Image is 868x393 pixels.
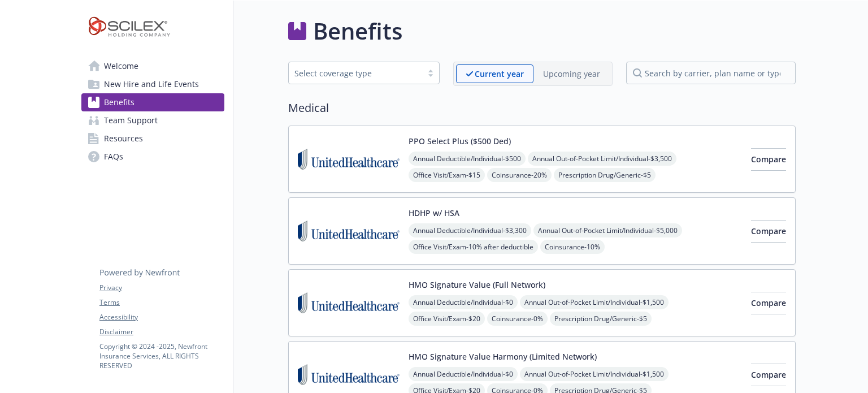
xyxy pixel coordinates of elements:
[81,75,224,93] a: New Hire and Life Events
[533,223,682,237] span: Annual Out-of-Pocket Limit/Individual - $5,000
[751,297,786,308] span: Compare
[626,62,796,84] input: search by carrier, plan name or type
[409,367,518,381] span: Annual Deductible/Individual - $0
[409,240,538,254] span: Office Visit/Exam - 10% after deductible
[554,168,656,182] span: Prescription Drug/Generic - $5
[81,148,224,166] a: FAQs
[298,135,400,183] img: United Healthcare Insurance Company carrier logo
[99,327,224,337] a: Disclaimer
[475,68,524,80] p: Current year
[99,342,224,370] p: Copyright © 2024 - 2025 , Newfront Insurance Services, ALL RIGHTS RESERVED
[751,154,786,165] span: Compare
[99,312,224,322] a: Accessibility
[751,364,786,386] button: Compare
[104,93,134,111] span: Benefits
[409,168,485,182] span: Office Visit/Exam - $15
[520,295,669,309] span: Annual Out-of-Pocket Limit/Individual - $1,500
[104,148,123,166] span: FAQs
[409,207,459,219] button: HDHP w/ HSA
[81,129,224,148] a: Resources
[81,93,224,111] a: Benefits
[550,312,652,326] span: Prescription Drug/Generic - $5
[99,283,224,293] a: Privacy
[99,297,224,308] a: Terms
[81,111,224,129] a: Team Support
[751,148,786,171] button: Compare
[409,135,511,147] button: PPO Select Plus ($500 Ded)
[409,351,597,362] button: HMO Signature Value Harmony (Limited Network)
[104,111,158,129] span: Team Support
[81,57,224,75] a: Welcome
[409,279,545,291] button: HMO Signature Value (Full Network)
[540,240,605,254] span: Coinsurance - 10%
[487,312,548,326] span: Coinsurance - 0%
[528,152,676,166] span: Annual Out-of-Pocket Limit/Individual - $3,500
[751,220,786,243] button: Compare
[104,129,143,148] span: Resources
[409,223,531,237] span: Annual Deductible/Individual - $3,300
[409,295,518,309] span: Annual Deductible/Individual - $0
[104,57,138,75] span: Welcome
[294,67,416,79] div: Select coverage type
[313,14,402,48] h1: Benefits
[520,367,669,381] span: Annual Out-of-Pocket Limit/Individual - $1,500
[543,68,600,80] p: Upcoming year
[751,369,786,380] span: Compare
[104,75,199,93] span: New Hire and Life Events
[409,312,485,326] span: Office Visit/Exam - $20
[487,168,552,182] span: Coinsurance - 20%
[288,100,796,116] h2: Medical
[751,226,786,236] span: Compare
[298,279,400,327] img: United Healthcare Insurance Company carrier logo
[751,292,786,314] button: Compare
[298,207,400,255] img: United Healthcare Insurance Company carrier logo
[409,152,526,166] span: Annual Deductible/Individual - $500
